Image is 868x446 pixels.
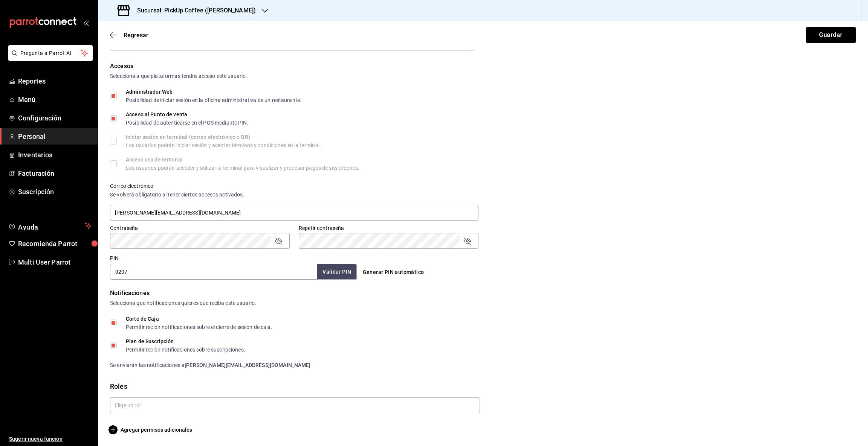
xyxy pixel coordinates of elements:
[185,362,310,368] strong: [PERSON_NAME][EMAIL_ADDRESS][DOMAIN_NAME]
[806,27,856,43] button: Guardar
[18,221,82,230] span: Ayuda
[360,265,427,279] button: Generar PIN automático
[126,157,359,162] div: Acceso uso de terminal
[126,324,272,330] div: Permitir recibir notificaciones sobre el cierre de sesión de caja.
[126,347,245,352] div: Permitir recibir notificaciones sobre suscripciones.
[463,236,472,245] button: passwordField
[274,236,283,245] button: passwordField
[126,316,272,321] div: Corte de Caja
[126,134,321,140] div: Iniciar sesión en terminal (correo electrónico o QR)
[20,49,81,57] span: Pregunta a Parrot AI
[18,113,92,123] span: Configuración
[124,32,148,39] span: Regresar
[126,143,321,148] div: Los usuarios podrán iniciar sesión y aceptar términos y condiciones en la terminal.
[110,289,856,298] div: Notificaciones
[126,165,359,170] div: Los usuarios podrán acceder y utilizar la terminal para visualizar y procesar pagos de sus órdenes.
[110,256,119,261] label: PIN
[110,264,317,280] input: 3 a 6 dígitos
[110,299,856,307] div: Selecciona que notificaciones quieres que reciba este usuario.
[126,120,249,125] div: Posibilidad de autenticarse en el POS mediante PIN.
[83,20,89,26] button: open_drawer_menu
[110,62,856,71] div: Accesos
[317,264,356,280] button: Validar PIN
[110,425,192,434] button: Agregar permisos adicionales
[9,435,92,443] span: Sugerir nueva función
[18,76,92,86] span: Reportes
[18,131,92,142] span: Personal
[8,45,93,61] button: Pregunta a Parrot AI
[18,257,92,267] span: Multi User Parrot
[18,94,92,105] span: Menú
[110,381,856,391] div: Roles
[299,225,478,231] label: Repetir contraseña
[110,191,478,199] div: Se volverá obligatorio al tener ciertos accesos activados.
[18,187,92,197] span: Suscripción
[110,397,480,413] input: Elige un rol
[18,150,92,160] span: Inventarios
[18,168,92,178] span: Facturación
[110,72,856,80] div: Selecciona a que plataformas tendrá acceso este usuario.
[110,225,290,231] label: Contraseña
[18,239,92,249] span: Recomienda Parrot
[110,183,478,189] label: Correo electrónico
[110,361,856,369] div: Se enviarán las notificaciones a
[126,89,301,94] div: Administrador Web
[110,32,148,39] button: Regresar
[131,6,256,15] h3: Sucursal: PickUp Coffee ([PERSON_NAME])
[126,97,301,103] div: Posibilidad de iniciar sesión en la oficina administrativa de un restaurante.
[126,112,249,117] div: Acceso al Punto de venta
[5,55,93,62] a: Pregunta a Parrot AI
[126,339,245,344] div: Plan de Suscripción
